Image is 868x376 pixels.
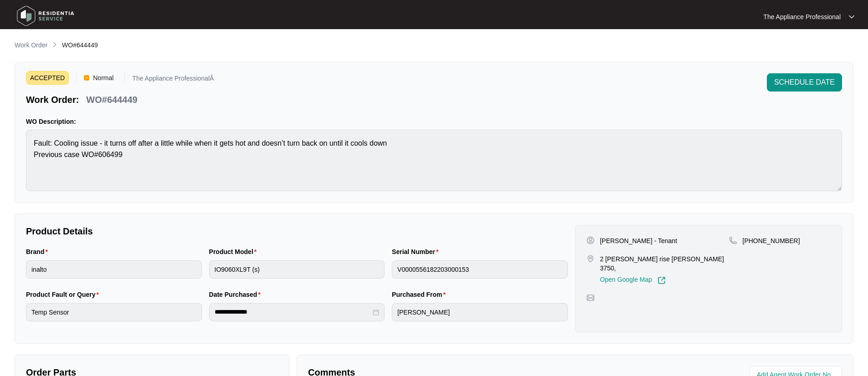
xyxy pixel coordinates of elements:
img: map-pin [729,236,737,244]
a: Work Order [13,41,49,51]
input: Product Fault or Query [26,303,202,321]
input: Serial Number [392,260,568,279]
span: WO#644449 [62,41,98,49]
p: [PERSON_NAME] - Tenant [600,236,677,245]
label: Product Fault or Query [26,290,103,299]
img: residentia service logo [14,2,77,30]
a: Open Google Map [600,276,666,285]
img: map-pin [586,254,595,263]
label: Product Model [209,247,261,256]
p: Product Details [26,225,568,238]
img: chevron-right [51,41,58,48]
img: Link-External [657,276,666,285]
img: Vercel Logo [84,75,89,81]
p: 2 [PERSON_NAME] rise [PERSON_NAME] 3750, [600,254,729,273]
label: Serial Number [392,247,442,256]
p: The Appliance Professional [763,12,841,21]
p: The Appliance ProfessionalÂ [132,75,214,85]
img: user-pin [586,236,595,244]
label: Brand [26,247,51,256]
p: Work Order: [26,93,79,106]
button: SCHEDULE DATE [767,73,842,91]
input: Brand [26,260,202,279]
p: WO Description: [26,117,842,126]
label: Date Purchased [209,290,264,299]
textarea: Fault: Cooling issue - it turns off after a little while when it gets hot and doesn’t turn back o... [26,130,842,191]
label: Purchased From [392,290,449,299]
input: Purchased From [392,303,568,321]
input: Product Model [209,260,385,279]
input: Date Purchased [215,307,371,317]
span: SCHEDULE DATE [774,77,835,88]
span: ACCEPTED [26,71,69,85]
span: Normal [89,71,117,85]
img: map-pin [586,294,595,302]
p: WO#644449 [86,93,137,106]
p: Work Order [15,41,47,50]
img: dropdown arrow [849,15,854,19]
p: [PHONE_NUMBER] [743,236,800,245]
